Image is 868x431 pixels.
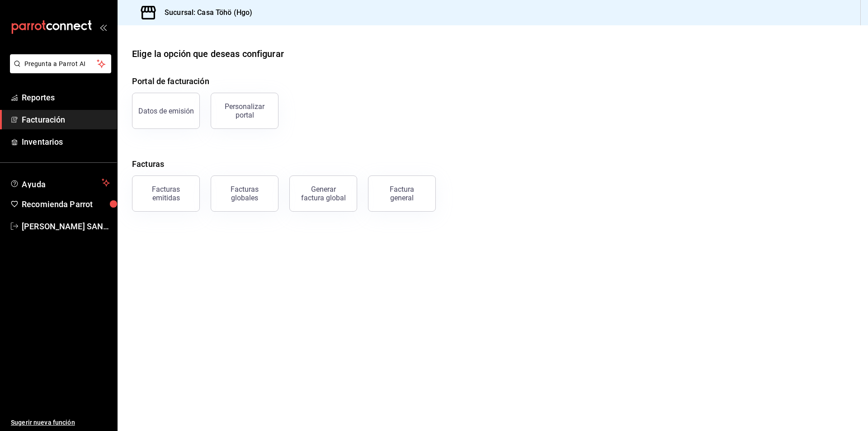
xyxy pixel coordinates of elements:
div: Datos de emisión [138,107,194,115]
button: open_drawer_menu [99,24,107,31]
div: Factura general [379,185,425,202]
span: Pregunta a Parrot AI [24,59,97,69]
span: Facturación [22,114,110,126]
div: Elige la opción que deseas configurar [132,47,284,61]
h4: Facturas [132,158,854,170]
button: Generar factura global [289,175,357,212]
button: Personalizar portal [211,93,278,129]
span: Reportes [22,91,110,104]
button: Facturas globales [211,175,278,212]
span: Sugerir nueva función [11,418,110,427]
span: Recomienda Parrot [22,198,110,210]
span: [PERSON_NAME] SAN [PERSON_NAME] [22,220,110,232]
div: Personalizar portal [217,102,273,119]
button: Pregunta a Parrot AI [10,54,111,73]
h4: Portal de facturación [132,75,854,87]
div: Generar factura global [301,185,346,202]
span: Inventarios [22,136,110,148]
a: Pregunta a Parrot AI [6,66,111,75]
div: Facturas emitidas [138,185,194,202]
div: Facturas globales [217,185,273,202]
button: Facturas emitidas [132,175,200,212]
span: Ayuda [22,177,98,188]
h3: Sucursal: Casa Töhö (Hgo) [157,7,252,18]
button: Factura general [368,175,436,212]
button: Datos de emisión [132,93,200,129]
